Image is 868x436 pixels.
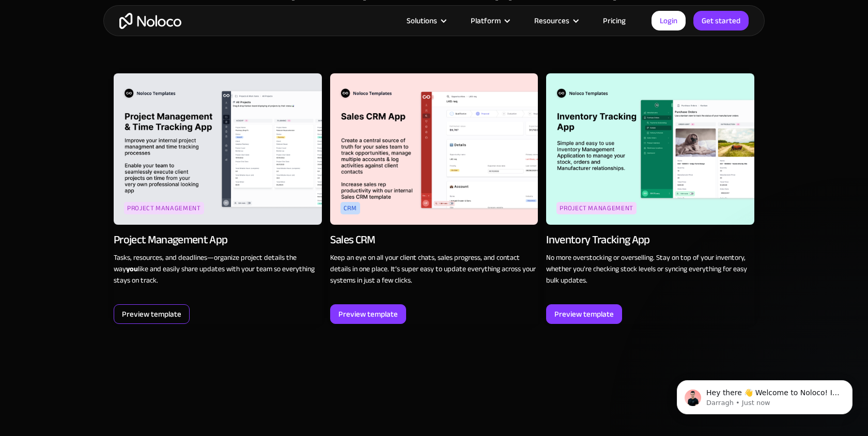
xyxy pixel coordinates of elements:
div: Resources [534,14,569,27]
p: Keep an eye on all your client chats, sales progress, and contact details in one place. It’s supe... [330,252,538,286]
div: Solutions [407,14,437,27]
div: Preview template [554,307,614,321]
div: Project Management [556,202,637,214]
div: Preview template [122,307,181,321]
div: Platform [471,14,501,27]
a: Login [652,11,686,30]
strong: you [126,262,138,276]
a: home [119,13,181,29]
iframe: Intercom notifications message [661,359,868,431]
div: Project Management App [114,232,227,247]
div: Platform [458,14,521,27]
a: Pricing [590,14,639,27]
div: Resources [521,14,590,27]
div: Inventory Tracking App [546,232,649,247]
div: Preview template [338,307,398,321]
div: Sales CRM [330,232,376,247]
a: Get started [693,11,749,30]
p: No more overstocking or overselling. Stay on top of your inventory, whether you're checking stock... [546,252,754,286]
p: Tasks, resources, and deadlines—organize project details the way like and easily share updates wi... [114,252,322,286]
a: Project ManagementInventory Tracking AppNo more overstocking or overselling. Stay on top of your ... [546,73,754,324]
div: Project Management [124,202,204,214]
div: crm [340,202,360,214]
a: crmSales CRMKeep an eye on all your client chats, sales progress, and contact details in one plac... [330,73,538,324]
div: Solutions [394,14,458,27]
a: Project ManagementProject Management AppTasks, resources, and deadlines—organize project details ... [114,73,322,324]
